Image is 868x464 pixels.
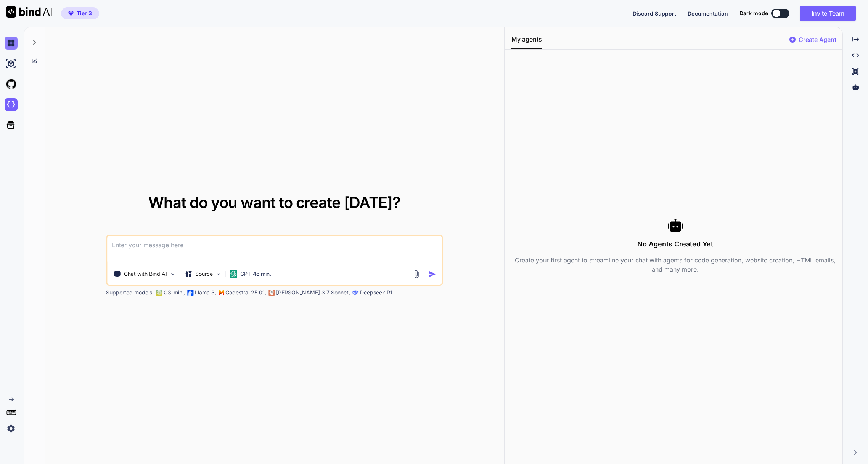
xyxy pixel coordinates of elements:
p: Supported models: [106,289,154,296]
span: What do you want to create [DATE]? [148,193,400,212]
img: GPT-4o mini [230,270,237,278]
span: Tier 3 [77,10,92,17]
img: icon [428,270,436,278]
span: Documentation [688,10,728,17]
p: Deepseek R1 [360,289,392,296]
p: Codestral 25.01, [225,289,266,296]
img: attachment [412,270,421,278]
img: Mistral-AI [219,290,224,295]
img: GPT-4 [156,290,162,296]
p: Create your first agent to streamline your chat with agents for code generation, website creation... [511,256,839,274]
img: Pick Tools [169,271,176,277]
button: Documentation [688,10,728,18]
p: Source [195,270,213,278]
img: chat [5,37,18,50]
p: Create Agent [799,35,836,44]
button: premiumTier 3 [61,7,99,19]
img: Llama2 [187,290,193,296]
button: Invite Team [800,6,856,21]
img: Pick Models [215,271,222,277]
img: darkCloudIdeIcon [5,98,18,111]
p: Chat with Bind AI [124,270,167,278]
button: My agents [511,35,542,49]
p: GPT-4o min.. [240,270,273,278]
h3: No Agents Created Yet [511,239,839,250]
p: Llama 3, [195,289,216,296]
span: Discord Support [633,10,676,17]
img: claude [268,290,275,296]
img: premium [68,11,74,16]
button: Discord Support [633,10,676,18]
p: O3-mini, [164,289,185,296]
img: Bind AI [6,6,52,18]
img: settings [5,422,18,435]
img: githubLight [5,78,18,91]
span: Dark mode [739,10,768,17]
p: [PERSON_NAME] 3.7 Sonnet, [276,289,350,296]
img: ai-studio [5,57,18,70]
img: claude [352,290,358,296]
